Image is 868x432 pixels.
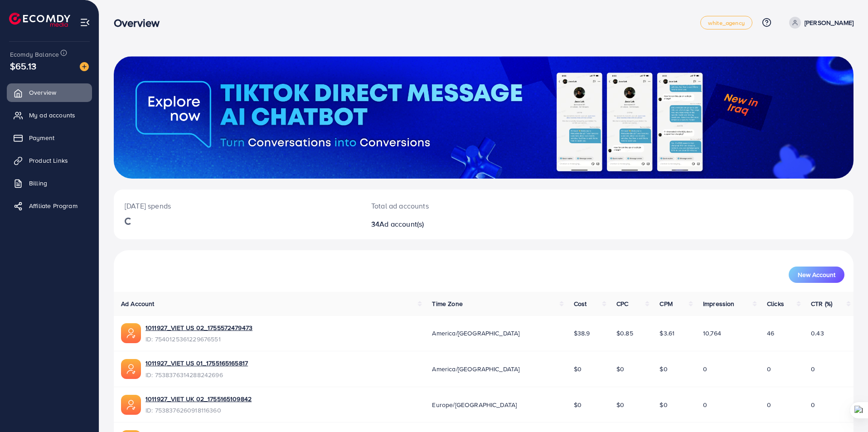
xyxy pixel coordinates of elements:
[574,299,587,308] span: Cost
[703,400,707,409] span: 0
[29,201,78,210] span: Affiliate Program
[798,272,835,278] span: New Account
[29,156,68,165] span: Product Links
[767,400,771,409] span: 0
[659,329,674,338] span: $3.61
[145,335,252,344] span: ID: 7540125361229676551
[574,364,582,374] span: $0
[432,299,462,308] span: Time Zone
[767,299,784,308] span: Clicks
[10,59,36,73] span: $65.13
[616,364,624,374] span: $0
[29,133,54,142] span: Payment
[7,83,92,102] a: Overview
[125,200,349,211] p: [DATE] spends
[371,220,534,228] h2: 34
[616,329,633,338] span: $0.85
[789,267,844,283] button: New Account
[29,88,56,97] span: Overview
[432,400,517,409] span: Europe/[GEOGRAPHIC_DATA]
[29,111,75,120] span: My ad accounts
[10,50,59,59] span: Ecomdy Balance
[121,395,141,415] img: ic-ads-acc.e4c84228.svg
[786,17,853,29] a: [PERSON_NAME]
[121,359,141,379] img: ic-ads-acc.e4c84228.svg
[145,359,248,368] a: 1011927_VIET US 01_1755165165817
[703,299,735,308] span: Impression
[7,151,92,170] a: Product Links
[811,364,815,374] span: 0
[811,299,832,308] span: CTR (%)
[805,17,853,28] p: [PERSON_NAME]
[432,329,519,338] span: America/[GEOGRAPHIC_DATA]
[811,329,824,338] span: 0.43
[121,299,155,308] span: Ad Account
[80,17,90,28] img: menu
[700,16,752,29] a: white_agency
[659,364,667,374] span: $0
[145,370,248,379] span: ID: 7538376314288242696
[80,62,89,71] img: image
[145,406,252,415] span: ID: 7538376260918116360
[7,129,92,147] a: Payment
[121,323,141,343] img: ic-ads-acc.e4c84228.svg
[616,400,624,409] span: $0
[574,400,582,409] span: $0
[7,197,92,215] a: Affiliate Program
[811,400,815,409] span: 0
[145,323,252,332] a: 1011927_VIET US 02_1755572479473
[616,299,628,308] span: CPC
[574,329,590,338] span: $38.9
[145,394,252,403] a: 1011927_VIET UK 02_1755165109842
[7,174,92,192] a: Billing
[29,179,47,188] span: Billing
[708,20,745,26] span: white_agency
[114,16,167,29] h3: Overview
[432,364,519,374] span: America/[GEOGRAPHIC_DATA]
[703,364,707,374] span: 0
[659,400,667,409] span: $0
[767,329,774,338] span: 46
[9,13,70,27] img: logo
[703,329,721,338] span: 10,764
[7,106,92,124] a: My ad accounts
[379,219,424,229] span: Ad account(s)
[767,364,771,374] span: 0
[371,200,534,211] p: Total ad accounts
[659,299,672,308] span: CPM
